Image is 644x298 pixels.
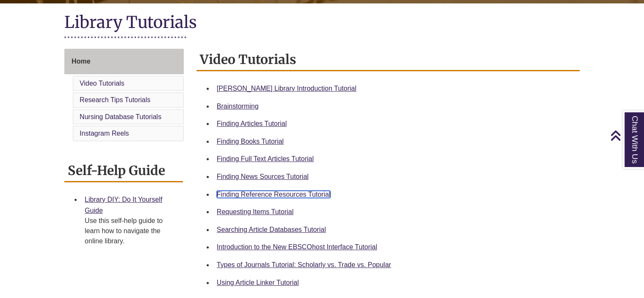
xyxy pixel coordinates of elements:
[217,85,357,92] a: [PERSON_NAME] Library Introduction Tutorial
[85,196,162,214] a: Library DIY: Do It Yourself Guide
[80,130,129,137] a: Instagram Reels
[217,173,309,180] a: Finding News Sources Tutorial
[217,138,284,145] a: Finding Books Tutorial
[217,226,326,233] a: Searching Article Databases Tutorial
[80,113,161,120] a: Nursing Database Tutorials
[217,120,287,127] a: Finding Articles Tutorial
[217,208,293,215] a: Requesting Items Tutorial
[80,80,124,87] a: Video Tutorials
[64,49,184,74] a: Home
[196,49,580,71] h2: Video Tutorials
[217,279,299,286] a: Using Article Linker Tutorial
[72,58,90,65] span: Home
[64,49,184,143] div: Guide Page Menu
[610,130,642,141] a: Back to Top
[80,96,150,103] a: Research Tips Tutorials
[217,261,391,268] a: Types of Journals Tutorial: Scholarly vs. Trade vs. Popular
[217,243,377,251] a: Introduction to the New EBSCOhost Interface Tutorial
[217,103,259,110] a: Brainstorming
[64,12,580,34] h1: Library Tutorials
[64,160,183,182] h2: Self-Help Guide
[217,191,331,198] a: Finding Reference Resources Tutorial
[217,155,314,162] a: Finding Full Text Articles Tutorial
[85,216,176,246] div: Use this self-help guide to learn how to navigate the online library.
